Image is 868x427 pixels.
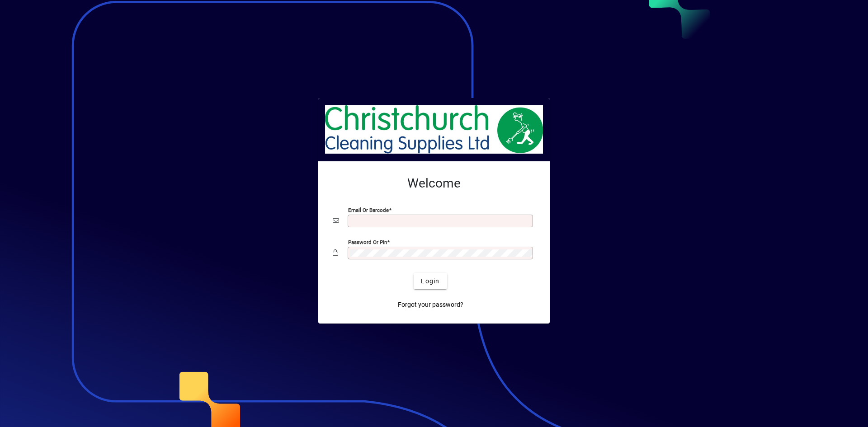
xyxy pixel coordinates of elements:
[414,273,447,289] button: Login
[348,239,387,245] mat-label: Password or Pin
[394,296,467,313] a: Forgot your password?
[333,176,535,191] h2: Welcome
[398,300,463,310] span: Forgot your password?
[421,277,439,286] span: Login
[348,207,389,213] mat-label: Email or Barcode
